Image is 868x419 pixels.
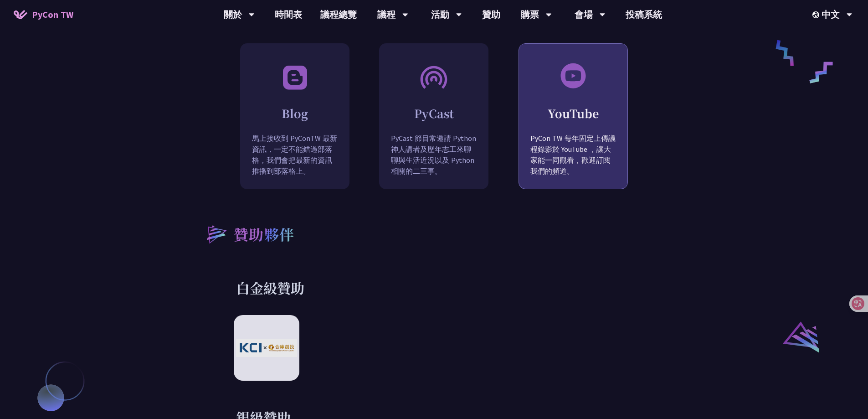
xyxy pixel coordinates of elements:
h2: PyCast [380,105,488,121]
img: Blog.348b5bb.svg [280,62,309,92]
p: PyCon TW 每年固定上傳議程錄影於 YouTube ，讓大家能一同觀看，歡迎訂閱我們的頻道。 [519,133,627,190]
img: Locale Icon [812,11,822,18]
h2: 贊助夥伴 [234,223,295,245]
img: svg+xml;base64,PHN2ZyB3aWR0aD0iNjAiIGhlaWdodD0iNjAiIHZpZXdCb3g9IjAgMCA2MCA2MCIgZmlsbD0ibm9uZSIgeG... [560,62,587,89]
p: 馬上接收到 PyConTW 最新資訊，一定不能錯過部落格，我們會把最新的資訊推播到部落格上。 [241,133,349,190]
a: PyCon TW [5,3,82,26]
h3: 白金級贊助 [236,279,632,297]
img: PyCast.bcca2a8.svg [419,62,448,92]
img: Home icon of PyCon TW 2025 [14,10,27,19]
img: heading-bullet [197,217,234,251]
h2: YouTube [519,105,627,121]
h2: Blog [241,105,349,121]
span: PyCon TW [32,8,73,21]
p: PyCast 節目常邀請 Python 神人講者及歷年志工來聊聊與生活近況以及 Python 相關的二三事。 [380,133,488,190]
img: KCI-Global x TCVC [236,339,297,357]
